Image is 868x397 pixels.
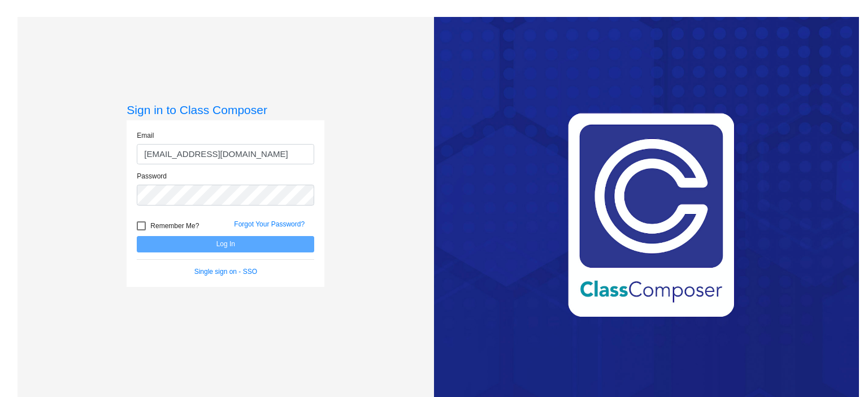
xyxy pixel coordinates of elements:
label: Email [137,130,154,141]
label: Password [137,171,167,181]
button: Log In [137,236,314,252]
h3: Sign in to Class Composer [127,103,324,117]
span: Remember Me? [150,219,199,233]
a: Single sign on - SSO [194,268,257,276]
a: Forgot Your Password? [234,220,305,228]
